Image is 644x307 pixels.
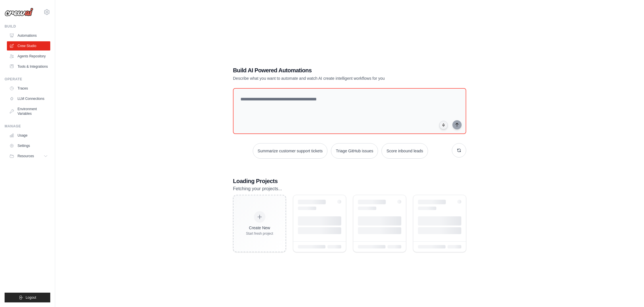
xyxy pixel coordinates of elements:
[331,143,378,159] button: Triage GitHub issues
[452,143,466,158] button: Get new suggestions
[7,84,50,93] a: Traces
[233,66,426,74] h1: Build AI Powered Automations
[7,131,50,140] a: Usage
[5,293,50,302] button: Logout
[246,225,273,231] div: Create New
[26,295,36,300] span: Logout
[7,41,50,50] a: Crew Studio
[7,62,50,71] a: Tools & Integrations
[7,104,50,118] a: Environment Variables
[18,154,34,158] span: Resources
[233,177,466,185] h3: Loading Projects
[381,143,428,159] button: Score inbound leads
[7,141,50,150] a: Settings
[7,94,50,103] a: LLM Connections
[5,8,33,16] img: Logo
[439,121,448,129] button: Click to speak your automation idea
[5,24,50,29] div: Build
[7,52,50,61] a: Agents Repository
[7,151,50,161] button: Resources
[253,143,327,159] button: Summarize customer support tickets
[233,75,426,81] p: Describe what you want to automate and watch AI create intelligent workflows for you
[7,31,50,40] a: Automations
[5,77,50,81] div: Operate
[246,231,273,236] div: Start fresh project
[233,185,466,193] p: Fetching your projects...
[5,124,50,129] div: Manage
